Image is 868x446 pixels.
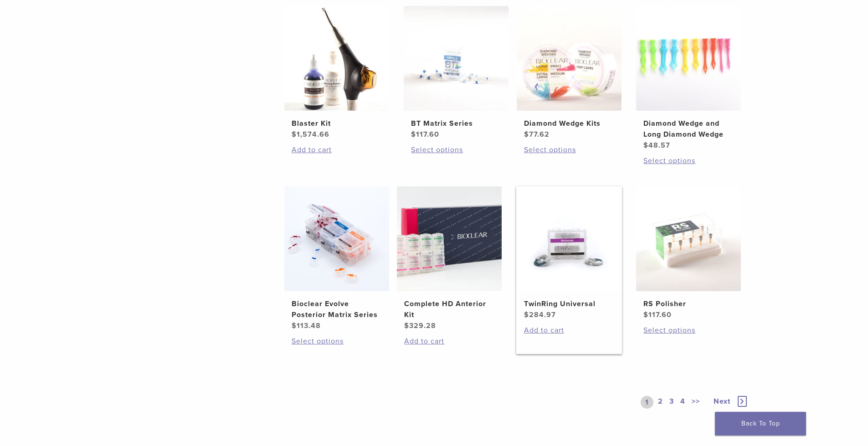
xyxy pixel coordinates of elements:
img: BT Matrix Series [404,6,508,111]
a: Add to cart: “Blaster Kit” [292,144,382,155]
bdi: 1,574.66 [292,130,329,139]
h2: Diamond Wedge Kits [524,118,614,129]
a: Blaster KitBlaster Kit $1,574.66 [284,6,390,140]
a: 3 [668,396,676,409]
img: RS Polisher [636,186,741,291]
img: Bioclear Evolve Posterior Matrix Series [284,186,389,291]
bdi: 113.48 [292,321,321,330]
a: Back To Top [715,412,806,436]
h2: Bioclear Evolve Posterior Matrix Series [292,298,382,320]
a: Select options for “RS Polisher” [643,325,734,336]
span: $ [404,321,409,330]
h2: Complete HD Anterior Kit [404,298,494,320]
span: $ [643,310,648,319]
img: Blaster Kit [284,6,389,111]
a: Select options for “BT Matrix Series” [411,144,501,155]
a: Select options for “Bioclear Evolve Posterior Matrix Series” [292,336,382,347]
span: $ [524,310,529,319]
bdi: 117.60 [643,310,672,319]
a: 1 [641,396,653,409]
bdi: 329.28 [404,321,436,330]
a: Select options for “Diamond Wedge and Long Diamond Wedge” [643,155,734,166]
h2: TwinRing Universal [524,298,614,309]
a: Bioclear Evolve Posterior Matrix SeriesBioclear Evolve Posterior Matrix Series $113.48 [284,186,390,331]
a: Add to cart: “TwinRing Universal” [524,325,614,336]
a: RS PolisherRS Polisher $117.60 [636,186,742,320]
span: Next [714,397,730,406]
bdi: 77.62 [524,130,550,139]
a: 2 [656,396,665,409]
span: $ [292,130,297,139]
img: Diamond Wedge and Long Diamond Wedge [636,6,741,111]
bdi: 48.57 [643,141,670,150]
img: TwinRing Universal [517,186,621,291]
h2: RS Polisher [643,298,734,309]
a: 4 [678,396,687,409]
a: Complete HD Anterior KitComplete HD Anterior Kit $329.28 [396,186,503,331]
a: >> [690,396,702,409]
h2: BT Matrix Series [411,118,501,129]
a: Select options for “Diamond Wedge Kits” [524,144,614,155]
h2: Blaster Kit [292,118,382,129]
a: Add to cart: “Complete HD Anterior Kit” [404,336,494,347]
a: Diamond Wedge and Long Diamond WedgeDiamond Wedge and Long Diamond Wedge $48.57 [636,6,742,151]
bdi: 117.60 [411,130,439,139]
h2: Diamond Wedge and Long Diamond Wedge [643,118,734,140]
span: $ [292,321,297,330]
a: BT Matrix SeriesBT Matrix Series $117.60 [403,6,509,140]
a: Diamond Wedge KitsDiamond Wedge Kits $77.62 [516,6,622,140]
span: $ [411,130,416,139]
img: Diamond Wedge Kits [517,6,621,111]
span: $ [524,130,529,139]
img: Complete HD Anterior Kit [397,186,502,291]
span: $ [643,141,648,150]
a: TwinRing UniversalTwinRing Universal $284.97 [516,186,622,320]
bdi: 284.97 [524,310,556,319]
